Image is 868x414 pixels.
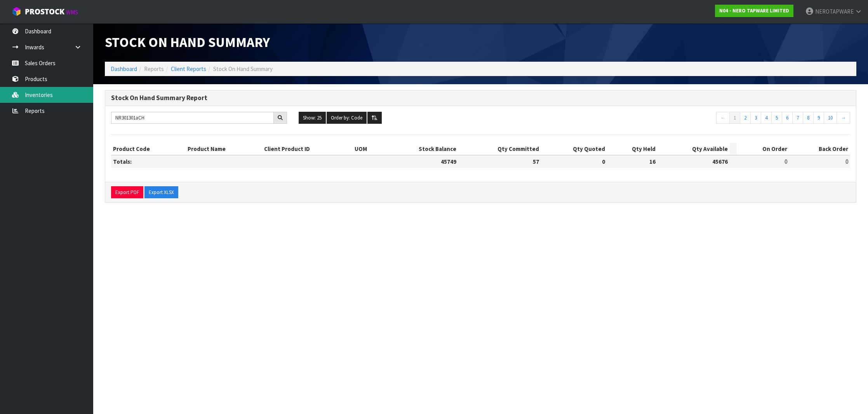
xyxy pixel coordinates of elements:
[111,65,137,73] a: Dashboard
[171,65,206,73] a: Client Reports
[658,143,730,155] th: Qty Available
[111,112,274,124] input: Search
[262,143,353,155] th: Client Product ID
[785,158,787,165] span: 0
[213,65,273,73] span: Stock On Hand Summary
[66,9,78,16] small: WMS
[719,7,789,14] strong: N04 - NERO TAPWARE LIMITED
[144,65,164,73] span: Reports
[737,143,789,155] th: On Order
[674,112,850,126] nav: Page navigation
[327,112,367,124] button: Order by: Code
[824,112,837,124] a: 10
[441,158,456,165] strong: 45749
[729,112,740,124] a: 1
[792,112,803,124] a: 7
[186,143,262,155] th: Product Name
[740,112,751,124] a: 2
[803,112,814,124] a: 8
[111,143,186,155] th: Product Code
[716,112,730,124] a: ←
[845,158,848,165] span: 0
[602,158,605,165] strong: 0
[607,143,658,155] th: Qty Held
[837,112,850,124] a: →
[813,112,824,124] a: 9
[782,112,793,124] a: 6
[815,8,854,15] span: NEROTAPWARE
[111,94,850,102] h3: Stock On Hand Summary Report
[458,143,541,155] th: Qty Committed
[771,112,782,124] a: 5
[649,158,656,165] strong: 16
[533,158,539,165] strong: 57
[12,7,21,16] img: cube-alt.png
[712,158,728,165] strong: 45676
[353,143,383,155] th: UOM
[541,143,607,155] th: Qty Quoted
[750,112,761,124] a: 3
[111,186,143,199] button: Export PDF
[25,7,64,17] span: ProStock
[144,186,178,199] button: Export XLSX
[383,143,458,155] th: Stock Balance
[105,33,270,51] span: Stock On Hand Summary
[299,112,326,124] button: Show: 25
[761,112,772,124] a: 4
[789,143,850,155] th: Back Order
[113,158,132,165] strong: Totals:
